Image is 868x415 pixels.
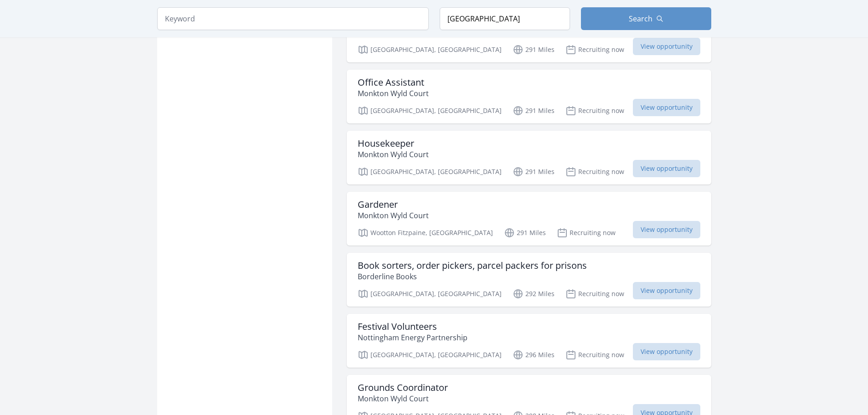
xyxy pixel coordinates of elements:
[513,105,555,116] p: 291 Miles
[358,138,429,149] h3: Housekeeper
[358,393,448,404] p: Monkton Wyld Court
[565,288,624,299] p: Recruiting now
[358,166,502,177] p: [GEOGRAPHIC_DATA], [GEOGRAPHIC_DATA]
[633,160,700,177] span: View opportunity
[358,88,429,99] p: Monkton Wyld Court
[358,288,502,299] p: [GEOGRAPHIC_DATA], [GEOGRAPHIC_DATA]
[633,99,700,116] span: View opportunity
[513,166,555,177] p: 291 Miles
[504,227,546,238] p: 291 Miles
[513,349,555,360] p: 296 Miles
[358,382,448,393] h3: Grounds Coordinator
[565,166,624,177] p: Recruiting now
[358,321,467,332] h3: Festival Volunteers
[157,7,429,30] input: Keyword
[358,349,502,360] p: [GEOGRAPHIC_DATA], [GEOGRAPHIC_DATA]
[565,105,624,116] p: Recruiting now
[358,332,467,343] p: Nottingham Energy Partnership
[633,343,700,360] span: View opportunity
[633,221,700,238] span: View opportunity
[557,227,616,238] p: Recruiting now
[633,38,700,55] span: View opportunity
[358,227,493,238] p: Wootton Fitzpaine, [GEOGRAPHIC_DATA]
[358,199,429,210] h3: Gardener
[347,70,711,123] a: Office Assistant Monkton Wyld Court [GEOGRAPHIC_DATA], [GEOGRAPHIC_DATA] 291 Miles Recruiting now...
[565,349,624,360] p: Recruiting now
[347,192,711,246] a: Gardener Monkton Wyld Court Wootton Fitzpaine, [GEOGRAPHIC_DATA] 291 Miles Recruiting now View op...
[347,253,711,307] a: Book sorters, order pickers, parcel packers for prisons Borderline Books [GEOGRAPHIC_DATA], [GEOG...
[565,44,624,55] p: Recruiting now
[358,105,502,116] p: [GEOGRAPHIC_DATA], [GEOGRAPHIC_DATA]
[513,288,555,299] p: 292 Miles
[347,314,711,368] a: Festival Volunteers Nottingham Energy Partnership [GEOGRAPHIC_DATA], [GEOGRAPHIC_DATA] 296 Miles ...
[581,7,711,30] button: Search
[629,13,652,24] span: Search
[358,149,429,160] p: Monkton Wyld Court
[358,210,429,221] p: Monkton Wyld Court
[440,7,570,30] input: Location
[358,271,587,282] p: Borderline Books
[633,282,700,299] span: View opportunity
[513,44,555,55] p: 291 Miles
[358,44,502,55] p: [GEOGRAPHIC_DATA], [GEOGRAPHIC_DATA]
[358,260,587,271] h3: Book sorters, order pickers, parcel packers for prisons
[358,77,429,88] h3: Office Assistant
[347,131,711,184] a: Housekeeper Monkton Wyld Court [GEOGRAPHIC_DATA], [GEOGRAPHIC_DATA] 291 Miles Recruiting now View...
